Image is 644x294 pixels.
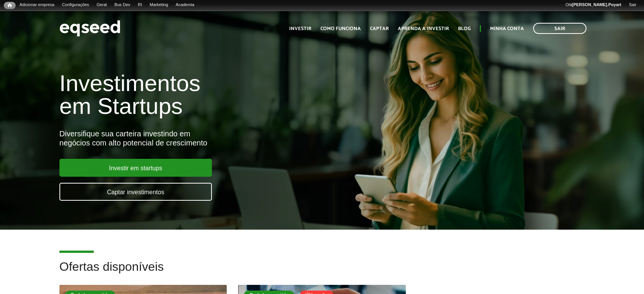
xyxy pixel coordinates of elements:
[289,26,311,31] a: Investir
[59,183,212,201] a: Captar investimentos
[398,26,449,31] a: Aprenda a investir
[562,2,625,8] a: Olá[PERSON_NAME].Poyart
[59,129,370,147] div: Diversifique sua carteira investindo em negócios com alto potencial de crescimento
[134,2,146,8] a: RI
[572,2,621,7] strong: [PERSON_NAME].Poyart
[59,260,585,285] h2: Ofertas disponíveis
[59,159,212,177] a: Investir em startups
[58,2,93,8] a: Configurações
[625,2,640,8] a: Sair
[59,18,120,38] img: EqSeed
[533,23,586,34] a: Sair
[8,3,12,8] span: Início
[16,2,58,8] a: Adicionar empresa
[93,2,111,8] a: Geral
[111,2,134,8] a: Bus Dev
[490,26,524,31] a: Minha conta
[458,26,471,31] a: Blog
[370,26,389,31] a: Captar
[4,2,16,9] a: Início
[320,26,361,31] a: Como funciona
[59,72,370,118] h1: Investimentos em Startups
[146,2,172,8] a: Marketing
[172,2,198,8] a: Academia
